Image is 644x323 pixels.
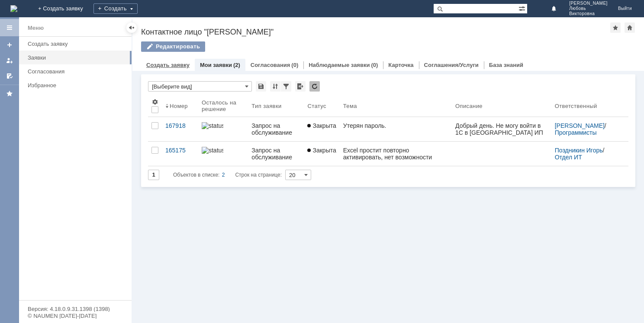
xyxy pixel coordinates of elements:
th: Ответственный [551,95,621,117]
div: Статус [307,103,326,109]
a: Наблюдаемые заявки [309,62,370,68]
a: База знаний [489,62,523,68]
th: Тема [340,95,452,117]
div: Контактное лицо "[PERSON_NAME]" [141,28,610,36]
div: Сделать домашней страницей [625,22,635,33]
div: Запрос на обслуживание [251,147,300,161]
div: (2) [233,62,240,68]
a: Согласования [24,65,130,78]
a: Создать заявку [24,37,130,51]
div: Обновлять список [309,81,320,92]
a: 165175 [162,142,198,166]
a: Мои заявки [3,54,16,67]
span: Объектов в списке: [173,172,219,178]
div: Тема [343,103,357,109]
div: Запрос на обслуживание [251,122,300,136]
img: statusbar-100 (1).png [202,147,223,154]
div: Утерян пароль. [343,122,448,129]
div: (0) [371,62,378,68]
a: Закрыта [304,142,339,166]
div: / [555,147,618,161]
img: statusbar-100 (1).png [202,122,223,129]
div: Сортировка... [270,81,280,92]
a: Заявки [24,51,130,64]
div: Создать [93,3,138,14]
img: logo [10,5,17,12]
a: 167918 [162,117,198,141]
a: Отдел ИТ [555,154,582,161]
th: Статус [304,95,339,117]
span: Закрыта [307,122,336,129]
span: Закрыта [307,147,336,154]
div: Меню [28,23,44,33]
div: Осталось на решение [202,99,238,112]
div: Номер [170,103,188,109]
div: Версия: 4.18.0.9.31.1398 (1398) [28,306,123,312]
a: statusbar-100 (1).png [198,117,248,141]
th: Номер [162,95,198,117]
a: [PERSON_NAME] [555,122,605,129]
div: 167918 [165,122,195,129]
a: Карточка [388,62,413,68]
span: Настройки [151,98,158,105]
a: statusbar-100 (1).png [198,142,248,166]
span: Любовь [569,6,608,11]
a: Запрос на обслуживание [248,142,304,166]
a: Перейти на домашнюю страницу [10,5,17,12]
div: Тип заявки [251,103,281,109]
div: / [555,122,618,136]
div: Скрыть меню [126,22,137,33]
a: Закрыта [304,117,339,141]
div: Заявки [28,54,126,61]
a: Программисты [555,129,597,136]
a: Соглашения/Услуги [424,62,479,68]
a: Excel простит повторно активировать, нет возможности создавать и редактировать документы. [340,142,452,166]
a: Запрос на обслуживание [248,117,304,141]
a: Мои заявки [200,62,232,68]
div: Ответственный [555,103,597,109]
div: Сохранить вид [256,81,266,92]
a: Согласования [251,62,290,68]
div: Фильтрация... [281,81,291,92]
div: (0) [291,62,298,68]
div: Excel простит повторно активировать, нет возможности создавать и редактировать документы. [343,147,448,161]
a: Поздникин Игорь [555,147,603,154]
div: Избранное [28,82,117,89]
div: Описание [455,103,483,109]
span: Расширенный поиск [518,4,527,12]
div: Согласования [28,68,126,75]
span: Викторовна [569,11,608,16]
th: Тип заявки [248,95,304,117]
a: Создать заявку [3,38,16,52]
a: Утерян пароль. [340,117,452,141]
div: Добавить в избранное [610,22,621,33]
span: [PERSON_NAME] [569,1,608,6]
a: Мои согласования [3,69,16,83]
div: 2 [222,170,225,180]
i: Строк на странице: [173,170,282,180]
th: Осталось на решение [198,95,248,117]
a: Создать заявку [146,62,190,68]
div: 165175 [165,147,195,154]
div: Создать заявку [28,41,126,47]
div: Экспорт списка [295,81,306,92]
div: © NAUMEN [DATE]-[DATE] [28,313,123,319]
